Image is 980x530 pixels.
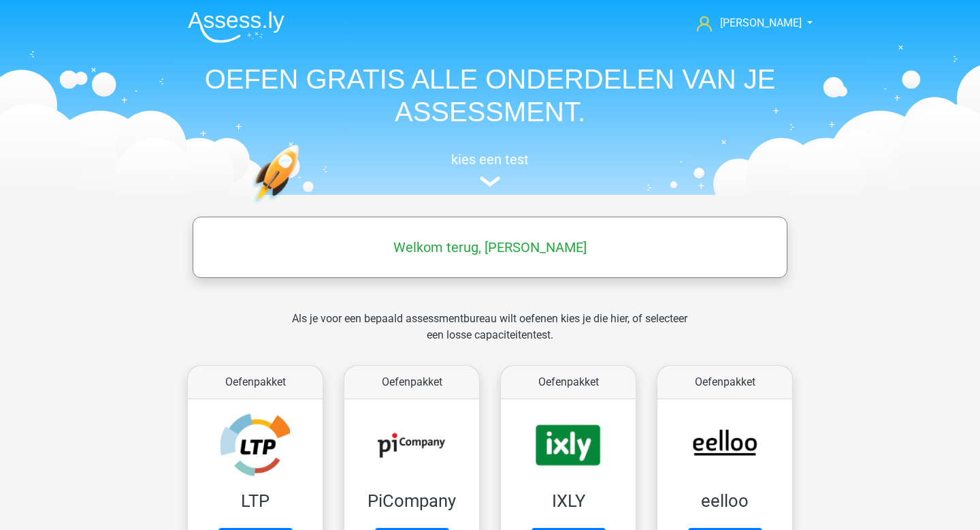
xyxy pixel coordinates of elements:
[199,239,781,255] h5: Welkom terug, [PERSON_NAME]
[691,15,803,31] a: [PERSON_NAME]
[188,11,284,43] img: Assessly
[252,144,352,268] img: oefenen
[281,311,698,360] div: Als je voor een bepaald assessmentbureau wilt oefenen kies je die hier, of selecteer een losse ca...
[177,63,803,128] h1: OEFEN GRATIS ALLE ONDERDELEN VAN JE ASSESSMENT.
[177,151,803,187] a: kies een test
[480,176,500,187] img: assessment
[177,151,803,168] h5: kies een test
[720,16,802,29] span: [PERSON_NAME]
